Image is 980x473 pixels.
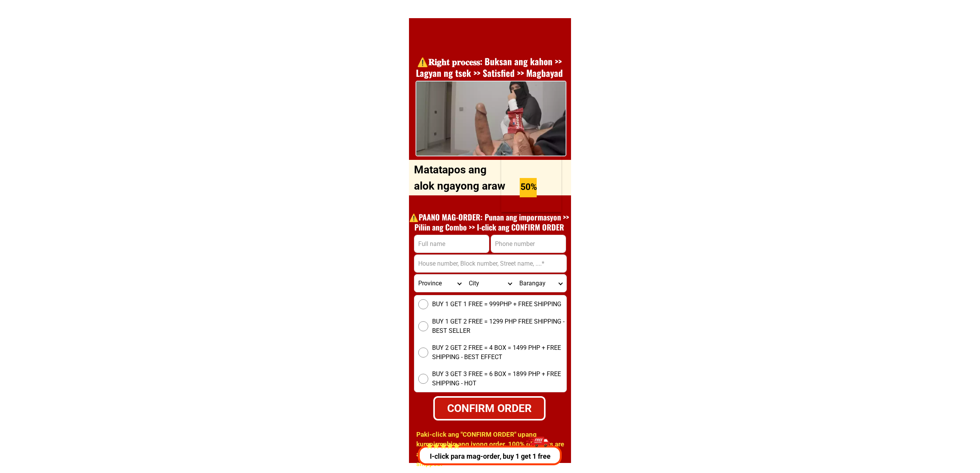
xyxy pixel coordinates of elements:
[418,321,428,331] input: BUY 1 GET 2 FREE = 1299 PHP FREE SHIPPING - BEST SELLER
[432,370,566,388] span: BUY 3 GET 3 FREE = 6 BOX = 1899 PHP + FREE SHIPPING - HOT
[509,182,548,193] h1: 50%
[432,317,566,336] span: BUY 1 GET 2 FREE = 1299 PHP FREE SHIPPING - BEST SELLER
[405,212,573,232] h1: ⚠️️PAANO MAG-ORDER: Punan ang impormasyon >> Piliin ang Combo >> I-click ang CONFIRM ORDER
[414,275,465,292] select: Select province
[418,348,428,358] input: BUY 2 GET 2 FREE = 4 BOX = 1499 PHP + FREE SHIPPING - BEST EFFECT
[418,374,428,384] input: BUY 3 GET 3 FREE = 6 BOX = 1899 PHP + FREE SHIPPING - HOT
[418,299,428,309] input: BUY 1 GET 1 FREE = 999PHP + FREE SHIPPING
[436,156,558,189] h1: ORDER DITO
[416,430,569,469] h1: Paki-click ang "CONFIRM ORDER" upang kumpirmahin ang iyong order. 100% of orders are anonymous an...
[432,343,566,362] span: BUY 2 GET 2 FREE = 4 BOX = 1499 PHP + FREE SHIPPING - BEST EFFECT
[465,275,515,292] select: Select district
[414,255,566,272] input: Input address
[414,162,509,194] p: Matatapos ang alok ngayong araw
[416,451,564,461] p: I-click para mag-order, buy 1 get 1 free
[414,235,489,253] input: Input full_name
[432,300,561,309] span: BUY 1 GET 1 FREE = 999PHP + FREE SHIPPING
[435,400,544,416] div: CONFIRM ORDER
[515,275,566,292] select: Select commune
[491,235,566,253] input: Input phone_number
[405,56,573,79] h1: ⚠️️𝐑𝐢𝐠𝐡𝐭 𝐩𝐫𝐨𝐜𝐞𝐬𝐬: Buksan ang kahon >> Lagyan ng tsek >> Satisfied >> Magbayad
